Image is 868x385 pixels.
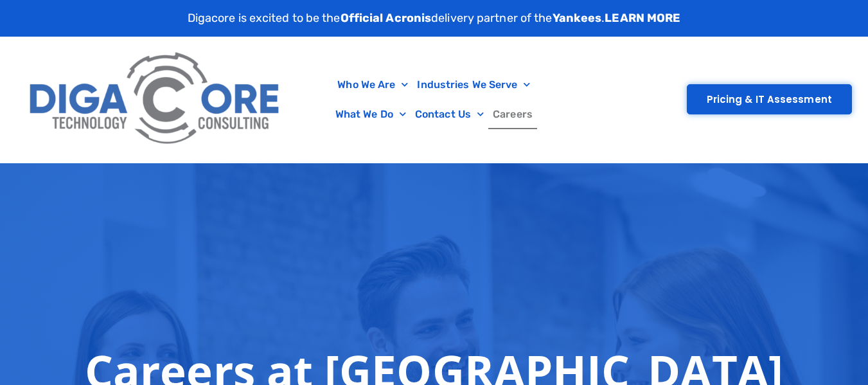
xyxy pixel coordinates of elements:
[707,94,832,104] span: Pricing & IT Assessment
[333,70,412,100] a: Who We Are
[188,10,681,27] p: Digacore is excited to be the delivery partner of the .
[605,11,680,25] a: LEARN MORE
[411,100,488,129] a: Contact Us
[488,100,537,129] a: Careers
[341,11,432,25] strong: Official Acronis
[22,43,288,156] img: Digacore Logo
[687,84,852,114] a: Pricing & IT Assessment
[295,70,574,129] nav: Menu
[412,70,535,100] a: Industries We Serve
[331,100,411,129] a: What We Do
[553,11,602,25] strong: Yankees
